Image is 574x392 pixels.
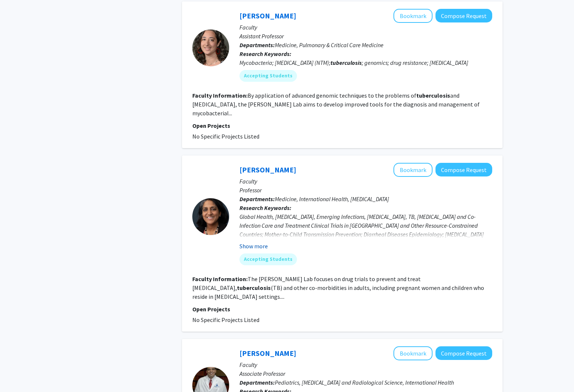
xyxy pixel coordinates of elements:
b: Faculty Information: [192,275,248,283]
p: Faculty [239,177,492,186]
mat-chip: Accepting Students [239,70,297,82]
fg-read-more: The [PERSON_NAME] Lab focuses on drug trials to prevent and treat [MEDICAL_DATA], (TB) and other ... [192,275,484,300]
span: Medicine, International Health, [MEDICAL_DATA] [275,195,389,203]
b: tuberculosis [416,92,450,99]
button: Compose Request to Keira Cohen [435,9,492,22]
p: Assistant Professor [239,32,492,41]
p: Open Projects [192,121,492,130]
p: Associate Professor [239,369,492,378]
button: Add Amita Gupta to Bookmarks [393,163,433,177]
mat-chip: Accepting Students [239,253,297,265]
p: Open Projects [192,305,492,314]
p: Faculty [239,360,492,369]
a: [PERSON_NAME] [239,349,296,358]
b: Research Keywords: [239,50,291,57]
iframe: Chat [6,359,31,386]
span: No Specific Projects Listed [192,133,259,140]
button: Compose Request to Sanjay Jain [435,346,492,360]
span: No Specific Projects Listed [192,316,259,323]
button: Show more [239,242,268,251]
span: Pediatrics, [MEDICAL_DATA] and Radiological Science, International Health [275,379,454,386]
button: Add Keira Cohen to Bookmarks [393,9,433,23]
button: Compose Request to Amita Gupta [435,163,492,176]
div: Global Health, [MEDICAL_DATA], Emerging Infections, [MEDICAL_DATA], TB, [MEDICAL_DATA] and Co-Inf... [239,212,492,248]
button: Add Sanjay Jain to Bookmarks [393,346,433,360]
p: Faculty [239,23,492,32]
span: Medicine, Pulmonary & Critical Care Medicine [275,41,384,49]
b: Faculty Information: [192,92,248,99]
b: Departments: [239,41,275,49]
b: Research Keywords: [239,204,291,211]
b: tuberculosis [237,284,271,291]
a: [PERSON_NAME] [239,11,296,20]
b: Departments: [239,379,275,386]
fg-read-more: By application of advanced genomic techniques to the problems of and [MEDICAL_DATA], the [PERSON_... [192,92,480,117]
a: [PERSON_NAME] [239,165,296,174]
b: tuberculosis [330,59,362,66]
b: Departments: [239,195,275,203]
p: Professor [239,186,492,195]
div: Mycobacteria; [MEDICAL_DATA] (NTM); ; genomics; drug resistance; [MEDICAL_DATA] [239,58,492,67]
